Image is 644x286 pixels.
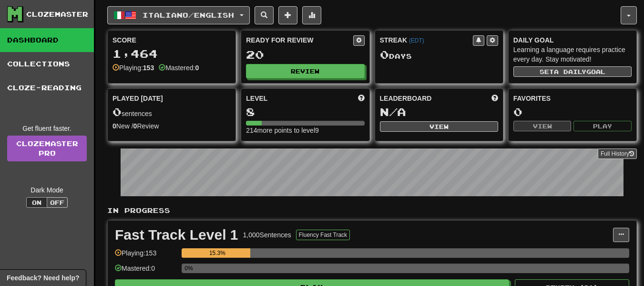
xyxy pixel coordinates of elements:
[513,94,632,103] div: Favorites
[513,106,632,118] div: 0
[112,63,154,73] div: Playing:
[112,35,231,45] div: Score
[143,11,234,19] span: Italiano / English
[380,121,498,132] button: View
[184,248,250,258] div: 15.3%
[107,206,637,215] p: In Progress
[246,94,267,103] span: Level
[255,6,274,24] button: Search sentences
[143,64,154,72] strong: 153
[115,248,177,264] div: Playing: 153
[513,35,632,45] div: Daily Goal
[302,6,321,24] button: More stats
[112,122,116,130] strong: 0
[380,94,432,103] span: Leaderboard
[47,197,68,208] button: Off
[246,64,364,78] button: Review
[243,230,291,240] div: 1,000 Sentences
[115,228,238,242] div: Fast Track Level 1
[358,94,365,103] span: Score more points to level up
[112,105,122,118] span: 0
[7,185,87,195] div: Dark Mode
[115,264,177,279] div: Mastered: 0
[513,45,632,64] div: Learning a language requires practice every day. Stay motivated!
[159,63,199,73] div: Mastered:
[246,35,353,45] div: Ready for Review
[380,105,406,118] span: N/A
[380,35,473,45] div: Streak
[573,121,632,131] button: Play
[246,126,364,135] div: 214 more points to level 9
[107,6,250,24] button: Italiano/English
[26,10,88,19] div: Clozemaster
[491,94,498,103] span: This week in points, UTC
[380,48,389,61] span: 0
[112,94,163,103] span: Played [DATE]
[554,68,586,75] span: a daily
[7,273,79,283] span: Open feedback widget
[246,49,364,61] div: 20
[278,6,297,24] button: Add sentence to collection
[112,121,231,131] div: New / Review
[26,197,47,208] button: On
[7,124,87,133] div: Get fluent faster.
[112,106,231,118] div: sentences
[513,121,572,131] button: View
[246,106,364,118] div: 8
[409,37,424,44] a: (EDT)
[195,64,199,72] strong: 0
[7,136,87,161] a: ClozemasterPro
[112,48,231,60] div: 1,464
[380,49,498,61] div: Day s
[133,122,137,130] strong: 0
[296,230,350,240] button: Fluency Fast Track
[513,66,632,77] button: Seta dailygoal
[598,148,637,159] button: Full History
